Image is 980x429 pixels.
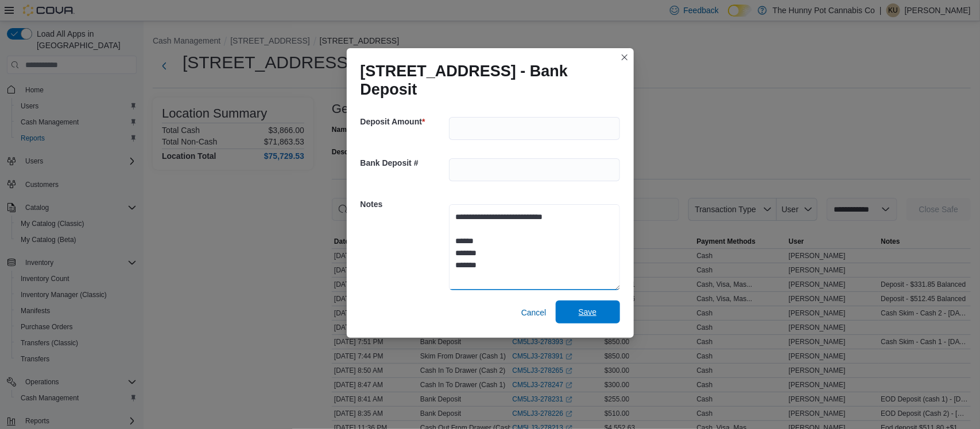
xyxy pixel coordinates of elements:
[579,306,597,318] span: Save
[521,307,547,318] span: Cancel
[361,193,447,216] h5: Notes
[556,301,620,323] button: Save
[618,50,632,64] button: Closes this modal window
[361,62,611,99] h1: [STREET_ADDRESS] - Bank Deposit
[517,301,551,324] button: Cancel
[361,151,447,174] h5: Bank Deposit #
[361,110,447,133] h5: Deposit Amount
